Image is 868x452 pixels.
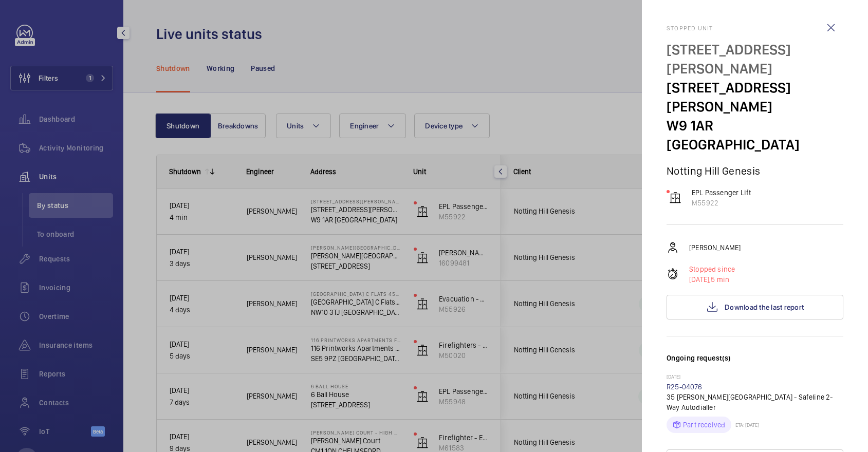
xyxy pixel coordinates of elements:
p: ETA: [DATE] [731,422,759,428]
img: elevator.svg [669,192,681,204]
a: R25-04076 [667,383,703,391]
p: Part received [683,420,725,430]
p: [STREET_ADDRESS][PERSON_NAME] [667,40,843,78]
button: Download the last report [667,295,843,319]
p: [PERSON_NAME] [689,242,741,253]
p: [STREET_ADDRESS][PERSON_NAME] [667,78,843,116]
span: Download the last report [725,303,804,311]
h2: Stopped unit [667,25,843,32]
p: W9 1AR [GEOGRAPHIC_DATA] [667,116,843,154]
p: 5 min [689,274,735,285]
p: [DATE] [667,373,843,382]
span: [DATE], [689,275,711,284]
p: 35 [PERSON_NAME][GEOGRAPHIC_DATA] - Safeline 2-Way Autodialler [667,392,843,412]
p: Notting Hill Genesis [667,164,843,177]
p: M55922 [692,198,751,208]
h3: Ongoing request(s) [667,353,843,373]
p: Stopped since [689,264,735,274]
p: EPL Passenger Lift [692,187,751,198]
